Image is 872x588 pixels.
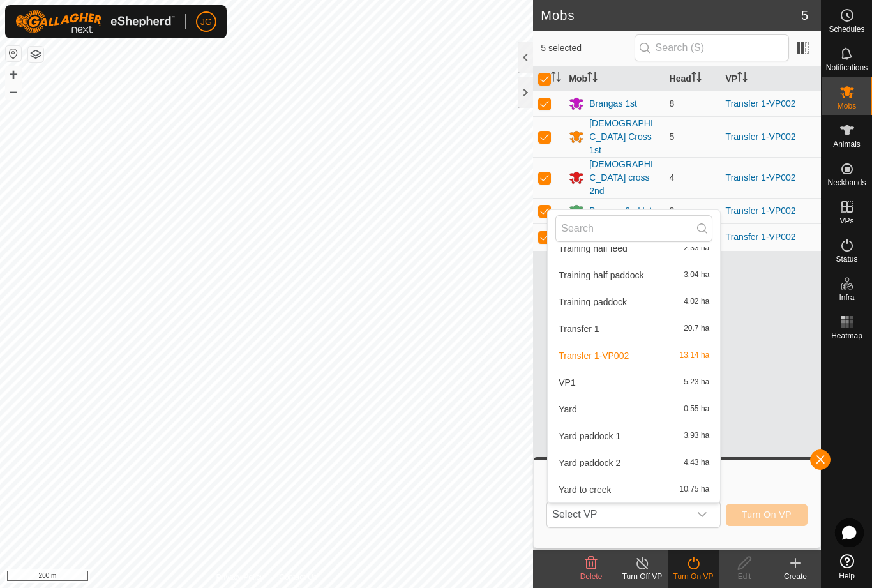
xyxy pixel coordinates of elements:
li: VP1 [548,370,720,395]
span: Heatmap [831,332,862,340]
button: Turn On VP [726,504,808,526]
span: Neckbands [827,179,866,186]
button: Reset Map [6,46,21,61]
p-sorticon: Activate to sort [587,73,598,84]
button: Map Layers [28,47,43,62]
a: Transfer 1-VP002 [726,232,796,242]
a: Transfer 1-VP002 [726,206,796,216]
input: Search (S) [635,34,789,61]
span: 13.14 ha [680,351,710,360]
p-sorticon: Activate to sort [691,73,702,84]
li: Training half feed [548,236,720,261]
a: Transfer 1-VP002 [726,98,796,109]
li: Yard to creek [548,477,720,502]
th: VP [721,66,821,91]
span: Training half paddock [559,271,643,280]
li: Training paddock [548,289,720,315]
span: 4.02 ha [684,298,709,306]
span: Animals [833,140,861,148]
span: Training half feed [559,244,628,253]
a: Transfer 1-VP002 [726,172,796,183]
a: Help [822,549,872,585]
span: 20.7 ha [684,324,709,333]
span: Status [836,255,857,263]
li: Transfer 1-VP002 [548,343,720,368]
li: Training half paddock [548,262,720,288]
p-sorticon: Activate to sort [551,73,561,84]
span: Yard paddock 1 [559,432,620,441]
input: Search [555,215,712,242]
span: 4.43 ha [684,458,709,467]
div: Create [770,571,821,582]
span: Transfer 1-VP002 [559,351,629,360]
span: 5.23 ha [684,378,709,387]
span: Turn On VP [742,509,792,520]
th: Mob [564,66,664,91]
div: Edit [719,571,770,582]
span: 5 selected [541,41,634,55]
span: 3.04 ha [684,271,709,280]
div: Brangas 2nd lot [589,204,652,218]
span: Transfer 1 [559,324,599,333]
span: Yard [559,405,577,414]
span: VP1 [559,378,575,387]
li: Yard paddock 2 [548,450,720,476]
span: Training paddock [559,298,627,306]
a: Contact Us [279,571,317,583]
span: 2.33 ha [684,244,709,253]
div: Brangas 1st [589,97,637,110]
a: Privacy Policy [216,571,264,583]
button: – [6,84,21,99]
li: Yard [548,396,720,422]
span: 4 [670,172,675,183]
div: dropdown trigger [689,502,715,527]
span: 8 [670,98,675,109]
a: Transfer 1-VP002 [726,132,796,142]
span: 5 [670,132,675,142]
span: Yard to creek [559,485,611,494]
span: Select VP [547,502,689,527]
span: 5 [801,6,808,25]
li: Yard paddock 1 [548,423,720,449]
span: 10.75 ha [680,485,710,494]
li: Transfer 1 [548,316,720,342]
span: Infra [839,294,854,301]
span: Yard paddock 2 [559,458,620,467]
span: Delete [580,572,603,581]
span: JG [200,15,212,29]
span: Notifications [826,64,868,72]
span: Mobs [838,102,856,110]
span: VPs [839,217,853,225]
button: + [6,67,21,82]
p-sorticon: Activate to sort [737,73,748,84]
span: Help [839,572,855,580]
div: [DEMOGRAPHIC_DATA] Cross 1st [589,117,659,157]
span: 3.93 ha [684,432,709,441]
div: Turn On VP [668,571,719,582]
span: 3 [670,206,675,216]
span: Schedules [829,26,864,33]
span: 0.55 ha [684,405,709,414]
img: Gallagher Logo [15,10,175,33]
div: [DEMOGRAPHIC_DATA] cross 2nd [589,158,659,198]
th: Head [665,66,721,91]
div: Turn Off VP [617,571,668,582]
h2: Mobs [541,8,801,23]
